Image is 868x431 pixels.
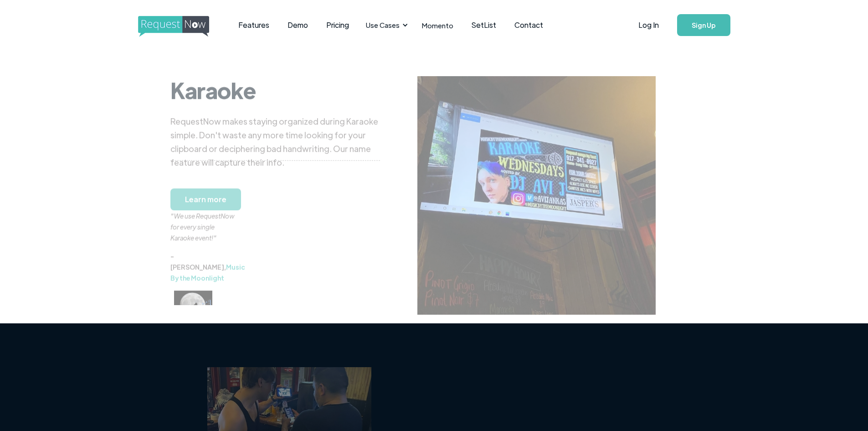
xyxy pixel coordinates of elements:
a: Contact [505,11,552,39]
a: Demo [278,11,317,39]
a: home [138,16,206,34]
a: Sign Up [677,14,730,36]
div: Use Cases [360,11,411,39]
img: requestnow logo [138,16,226,37]
a: Learn more [170,188,241,210]
div: Use Cases [366,20,400,30]
a: Features [229,11,278,39]
a: Pricing [317,11,358,39]
div: "We use RequestNow for every single Karaoke event!" [170,199,239,243]
div: RequestNow makes staying organized during Karaoke simple. Don't waste any more time looking for y... [170,114,380,169]
a: Music By the Moonlight [170,263,245,282]
a: Log In [629,9,668,41]
strong: Karaoke [170,76,256,104]
div: - [PERSON_NAME], [170,250,239,283]
a: Momento [413,12,462,39]
a: SetList [462,11,505,39]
